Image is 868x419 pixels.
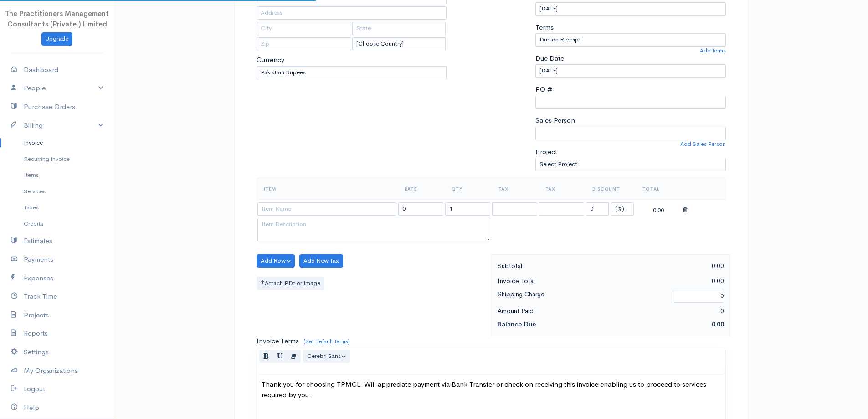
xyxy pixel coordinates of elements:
th: Total [635,178,682,200]
input: Address [257,6,447,20]
input: City [257,22,352,35]
div: 0.00 [611,260,729,272]
div: Shipping Charge [493,289,670,304]
button: Bold (CTRL+B) [259,350,273,363]
span: The Practitioners Management Consultants (Private ) Limited [5,9,109,28]
th: Qty [444,178,491,200]
th: Rate [397,178,444,200]
input: dd-mm-yyyy [535,2,726,16]
button: Add Row [257,254,295,268]
label: Terms [535,22,554,33]
th: Tax [491,178,538,200]
div: Invoice Total [493,275,611,287]
div: Subtotal [493,260,611,272]
button: Add New Tax [299,254,343,268]
th: Tax [538,178,585,200]
label: Attach PDf or Image [257,277,324,290]
input: Item Name [257,202,396,216]
input: State [352,22,446,35]
button: Underline (CTRL+U) [273,350,287,363]
button: Remove Font Style (CTRL+\) [287,350,301,363]
th: Discount [585,178,635,200]
div: 0 [611,305,729,317]
input: Zip [257,37,352,51]
a: Add Sales Person [680,140,726,148]
a: Upgrade [41,32,72,46]
button: Font Family [303,350,350,363]
span: 0.00 [712,320,724,328]
strong: Balance Due [498,320,536,328]
label: Sales Person [535,115,575,126]
a: (Set Default Terms) [303,338,350,345]
a: Add Terms [700,47,726,55]
label: Due Date [535,53,564,64]
th: Item [257,178,397,200]
label: Project [535,147,557,157]
div: 0.00 [611,275,729,287]
label: Currency [257,55,284,65]
label: Invoice Terms [257,336,299,347]
input: dd-mm-yyyy [535,64,726,78]
label: PO # [535,84,552,95]
div: Amount Paid [493,305,611,317]
div: 0.00 [636,203,681,215]
span: Thank you for choosing TPMCL. Will appreciate payment via Bank Transfer or check on receiving thi... [262,380,706,399]
span: Cerebri Sans [307,352,341,360]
